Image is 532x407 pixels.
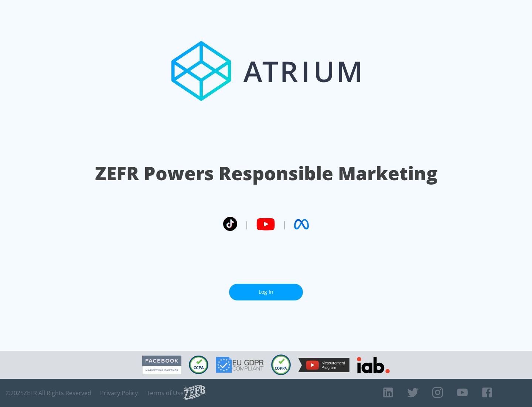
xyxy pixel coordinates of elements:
a: Log In [229,284,303,300]
span: | [245,219,249,230]
span: | [282,219,287,230]
img: GDPR Compliant [216,357,264,373]
span: © 2025 ZEFR All Rights Reserved [6,389,91,397]
img: COPPA Compliant [271,354,291,375]
a: Terms of Use [147,389,184,397]
a: Privacy Policy [100,389,138,397]
img: YouTube Measurement Program [298,358,349,372]
h1: ZEFR Powers Responsible Marketing [95,161,437,186]
img: IAB [357,357,390,373]
img: CCPA Compliant [189,356,208,374]
img: Facebook Marketing Partner [142,356,181,374]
